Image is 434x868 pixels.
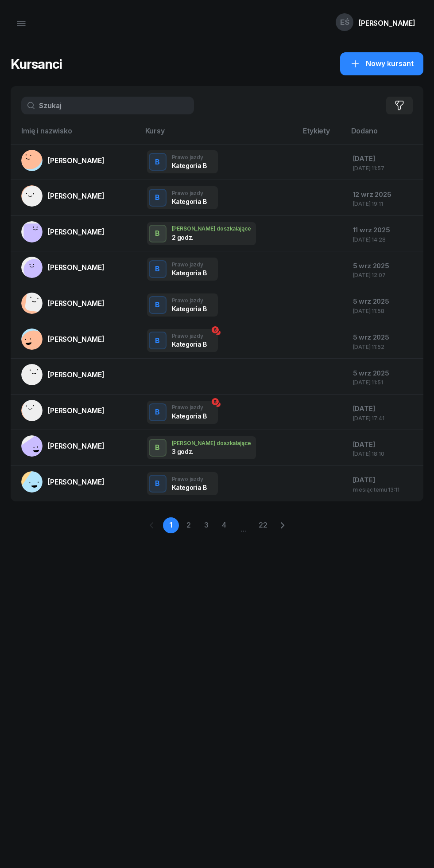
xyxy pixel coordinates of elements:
[151,297,163,313] div: B
[21,221,105,242] a: [PERSON_NAME]
[353,403,416,414] div: [DATE]
[353,260,416,272] div: 5 wrz 2025
[181,517,197,533] a: 2
[340,52,423,75] button: Nowy kursant
[172,340,207,348] div: Kategoria B
[149,296,167,314] button: B
[151,476,163,491] div: B
[172,484,207,491] div: Kategoria B
[163,517,179,533] a: 1
[353,487,416,493] div: miesiąc temu 13:11
[172,305,207,313] div: Kategoria B
[151,155,163,170] div: B
[172,404,207,410] div: Prawo jazdy
[353,368,416,379] div: 5 wrz 2025
[151,226,163,241] div: B
[353,308,416,314] div: [DATE] 11:58
[151,405,163,420] div: B
[151,262,163,277] div: B
[172,234,218,241] div: 2 godz.
[48,156,105,165] span: [PERSON_NAME]
[172,226,251,231] div: [PERSON_NAME] doszkalające
[216,517,232,533] a: 4
[48,370,105,379] span: [PERSON_NAME]
[149,189,167,207] button: B
[48,299,105,308] span: [PERSON_NAME]
[21,150,105,171] a: [PERSON_NAME]
[359,20,415,27] div: [PERSON_NAME]
[353,201,416,207] div: [DATE] 19:11
[353,332,416,343] div: 5 wrz 2025
[48,442,105,450] span: [PERSON_NAME]
[353,272,416,278] div: [DATE] 12:07
[172,476,207,482] div: Prawo jazdy
[149,439,167,457] button: B
[11,125,140,144] th: Imię i nazwisko
[172,333,207,339] div: Prawo jazdy
[346,125,423,144] th: Dodano
[149,260,167,278] button: B
[234,517,253,534] span: ...
[353,379,416,385] div: [DATE] 11:51
[149,225,167,242] button: B
[353,474,416,486] div: [DATE]
[172,448,218,455] div: 3 godz.
[151,440,163,455] div: B
[48,335,105,344] span: [PERSON_NAME]
[11,56,62,72] h1: Kursanci
[21,293,105,314] a: [PERSON_NAME]
[21,400,105,421] a: [PERSON_NAME]
[353,153,416,164] div: [DATE]
[340,19,349,26] span: EŚ
[172,412,207,420] div: Kategoria B
[172,440,251,446] div: [PERSON_NAME] doszkalające
[48,192,105,200] span: [PERSON_NAME]
[149,332,167,349] button: B
[140,125,298,144] th: Kursy
[172,190,207,196] div: Prawo jazdy
[172,262,207,267] div: Prawo jazdy
[353,296,416,307] div: 5 wrz 2025
[172,297,207,303] div: Prawo jazdy
[172,269,207,277] div: Kategoria B
[21,471,105,493] a: [PERSON_NAME]
[353,237,416,242] div: [DATE] 14:28
[151,190,163,205] div: B
[48,477,105,486] span: [PERSON_NAME]
[21,257,105,278] a: [PERSON_NAME]
[48,263,105,272] span: [PERSON_NAME]
[21,97,194,114] input: Szukaj
[149,403,167,421] button: B
[151,333,163,348] div: B
[353,415,416,421] div: [DATE] 17:41
[353,439,416,450] div: [DATE]
[172,162,207,169] div: Kategoria B
[48,227,105,236] span: [PERSON_NAME]
[198,517,214,533] a: 3
[353,344,416,350] div: [DATE] 11:52
[366,58,414,70] span: Nowy kursant
[353,165,416,171] div: [DATE] 11:57
[298,125,345,144] th: Etykiety
[21,328,105,350] a: [PERSON_NAME]
[149,475,167,493] button: B
[149,153,167,171] button: B
[21,364,105,385] a: [PERSON_NAME]
[21,185,105,207] a: [PERSON_NAME]
[21,435,105,457] a: [PERSON_NAME]
[48,406,105,415] span: [PERSON_NAME]
[172,198,207,205] div: Kategoria B
[172,154,207,160] div: Prawo jazdy
[353,451,416,457] div: [DATE] 18:10
[353,189,416,200] div: 12 wrz 2025
[255,517,271,533] a: 22
[353,224,416,236] div: 11 wrz 2025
